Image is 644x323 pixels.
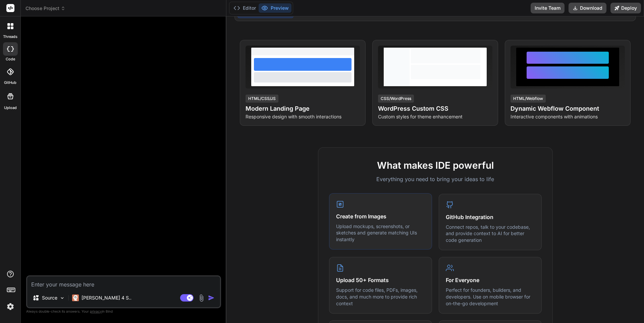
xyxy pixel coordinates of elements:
h4: For Everyone [446,276,535,284]
label: Upload [4,105,17,111]
img: icon [208,294,215,301]
label: code [6,56,15,62]
img: Pick Models [59,295,65,301]
p: Upload mockups, screenshots, or sketches and generate matching UIs instantly [336,223,425,243]
h4: WordPress Custom CSS [378,104,492,113]
p: Support for code files, PDFs, images, docs, and much more to provide rich context [336,287,425,307]
p: Everything you need to bring your ideas to life [329,175,542,183]
p: Custom styles for theme enhancement [378,113,492,120]
div: HTML/Webflow [511,95,546,103]
h4: GitHub Integration [446,213,535,221]
h4: Modern Landing Page [246,104,360,113]
h4: Dynamic Webflow Component [511,104,625,113]
label: GitHub [4,80,16,86]
p: Responsive design with smooth interactions [246,113,360,120]
img: settings [5,301,16,312]
button: Deploy [610,3,641,13]
button: Editor [231,3,259,13]
span: privacy [90,309,102,313]
div: HTML/CSS/JS [246,95,278,103]
p: [PERSON_NAME] 4 S.. [82,294,131,301]
h4: Upload 50+ Formats [336,276,425,284]
span: Choose Project [25,5,65,12]
div: CSS/WordPress [378,95,414,103]
button: Preview [259,3,291,13]
h4: Create from Images [336,212,425,220]
p: Interactive components with animations [511,113,625,120]
h2: What makes IDE powerful [329,158,542,172]
p: Perfect for founders, builders, and developers. Use on mobile browser for on-the-go development [446,287,535,307]
p: Always double-check its answers. Your in Bind [26,308,221,315]
button: Invite Team [531,3,565,13]
label: threads [3,34,17,40]
img: attachment [198,294,205,302]
img: Claude 4 Sonnet [72,294,79,301]
button: Download [569,3,606,13]
p: Connect repos, talk to your codebase, and provide context to AI for better code generation [446,224,535,244]
p: Source [42,294,57,301]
